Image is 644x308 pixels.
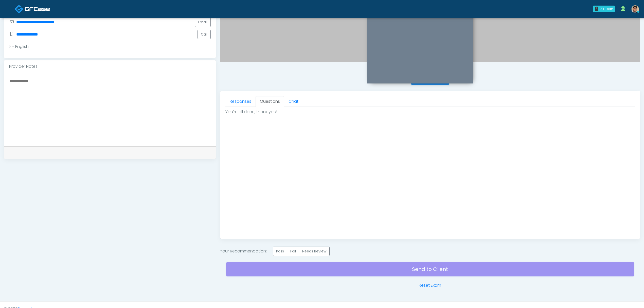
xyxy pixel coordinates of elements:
div: English [9,44,29,50]
div: Your Recommendation: [220,247,640,256]
h4: Invite Participants to Video Session [220,68,640,73]
img: Docovia [15,5,23,13]
a: Reset Exam [419,282,441,288]
div: Provider Notes [4,60,216,73]
a: Chat [284,96,303,107]
label: Pass [273,247,287,256]
button: Call [198,30,211,39]
div: All clear! [600,7,613,11]
a: 0 All clear! [590,4,618,14]
label: Fail [287,247,299,256]
a: Docovia [15,1,50,17]
a: Questions [256,96,284,107]
button: Open LiveChat chat widget [4,2,19,17]
img: Docovia [25,6,50,11]
label: Needs Review [299,247,330,256]
div: 0 [595,7,598,11]
img: Kenner Medina [631,5,639,13]
a: Responses [225,96,256,107]
a: Email [195,18,211,27]
p: You're all done, thank you! [225,109,635,115]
